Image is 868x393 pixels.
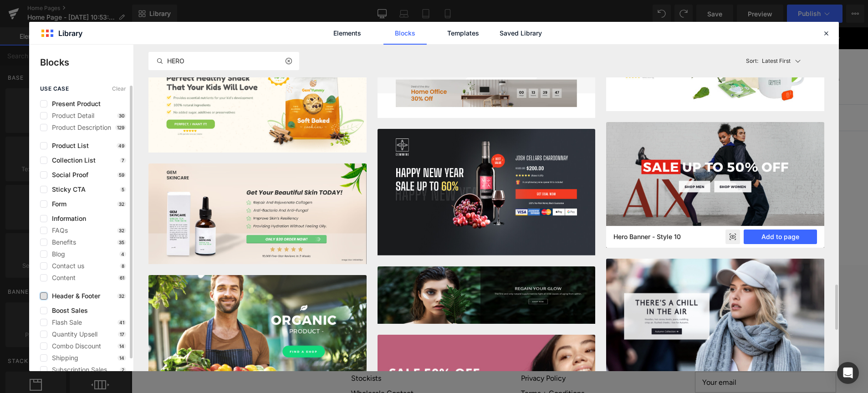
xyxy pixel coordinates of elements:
a: Privacy Policy [389,347,434,355]
span: [GEOGRAPHIC_DATA] (NZD $) [618,7,701,15]
a: Stockists [389,331,419,340]
a: JEWELLERY [360,77,410,103]
p: 14 [117,343,126,349]
img: image [378,129,596,255]
a: ACCESSORIES [298,77,358,103]
span: Header & Footer [47,292,100,300]
span: Information [47,215,86,222]
p: 4 [119,251,126,257]
a: Shop [220,285,236,294]
span: Boost Sales [47,307,88,314]
span: Product Description [47,124,111,131]
p: 49 [117,143,126,148]
p: 32 [117,228,126,233]
span: Blog [47,250,65,258]
a: Wholesale Contact [220,362,282,370]
a: Search [641,43,674,55]
span: Content [47,274,76,281]
span: Quantity Upsell [47,331,97,338]
a: OLIVE GROVE [32,316,78,325]
p: 5 [120,187,126,192]
p: 7 [120,158,126,163]
button: Add to page [744,230,817,244]
span: Cart [683,45,694,54]
img: image [148,53,367,153]
div: LINKS [220,265,293,275]
span: Product Detail [47,112,94,119]
p: 17 [118,332,126,337]
a: STELLA ESSENTIALS [220,77,297,103]
img: image [378,266,596,324]
a: Returns [591,2,611,20]
a: NEW [137,77,168,103]
a: Saved Library [499,22,542,45]
span: Collection List [47,157,96,164]
div: LOOKBOOKS [32,265,124,275]
span: use case [40,86,69,92]
a: EYEWEAR [412,77,457,103]
a: Our Stores [220,331,254,340]
a: Templates [441,22,485,45]
img: image [148,163,367,264]
button: [GEOGRAPHIC_DATA] (NZD $) [618,3,709,19]
p: 41 [117,320,126,325]
span: Shipping [47,354,78,362]
a: Account [609,45,632,54]
p: Blocks [40,56,133,69]
a: LIGHTWEIGHT ESSENTIALS [32,301,124,309]
p: Latest First [762,57,791,65]
p: 61 [118,275,126,281]
a: Size Guide [389,285,425,294]
span: Present Product [47,100,101,107]
a: Terms + Conditions [389,362,453,370]
span: Form [47,200,66,208]
a: OUTLET [560,77,600,103]
p: 14 [117,355,126,361]
span: Sort: [746,58,758,64]
div: Open Intercom Messenger [837,362,859,384]
span: Combo Discount [47,342,101,350]
a: Shipping [389,301,418,309]
p: 32 [117,293,126,299]
a: SS25 LOOKBOOK [32,285,90,294]
span: Benefits [47,239,76,246]
a: PRINTS [458,77,497,103]
p: 129 [115,125,126,130]
a: THE POCKET CAPSULE [32,331,109,340]
input: Email [563,344,705,366]
div: Preview [725,230,740,244]
p: 35 [117,240,126,245]
a: COLLECTIONS [498,77,558,103]
a: Cart [683,43,709,55]
p: 59 [117,172,126,178]
p: 30 [117,113,126,118]
span: Social Proof [47,171,88,179]
a: Stockists [220,347,250,355]
a: Blocks [383,22,427,45]
p: 2 [120,367,126,373]
img: image [606,259,824,384]
div: CUSTOMER SERVICE [389,265,468,275]
span: Sticky CTA [47,186,86,193]
div: JOIN US [563,265,705,275]
div: AFTERPAY - BUY NOW, PAY LATER [253,6,483,16]
span: Product List [47,142,89,149]
input: E.g. Black Friday, Sale,... [149,56,299,66]
p: 32 [117,201,126,207]
a: Returns [389,316,414,325]
a: CLOTHING [169,77,219,103]
a: Contact [220,316,246,325]
p: or Drag & Drop elements from left sidebar [110,196,627,203]
span: Contact us [47,262,84,270]
img: image [606,122,824,248]
h5: Hero Banner - Style 10 [613,233,694,241]
span: Flash Sale [47,319,82,326]
span: Clear [112,86,126,92]
a: About [220,301,240,309]
img: Stella+Gemma [27,31,196,68]
a: Add Single Section [372,171,454,189]
a: Search [567,2,585,20]
p: 8 [120,263,126,269]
